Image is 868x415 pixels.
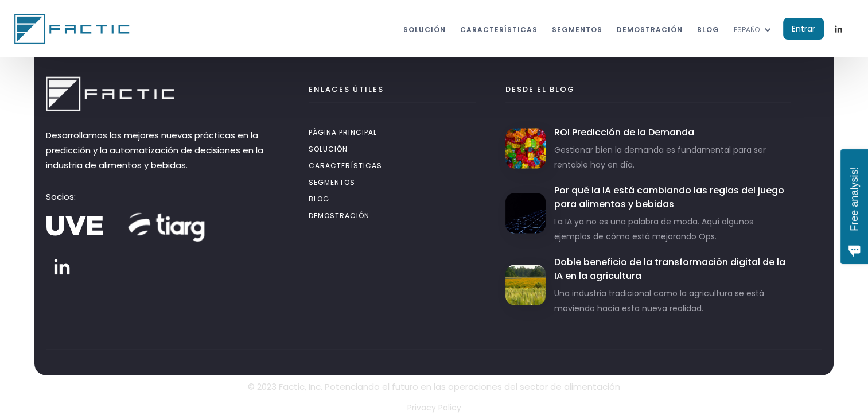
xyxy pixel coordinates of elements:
a: dEMOstración [309,209,476,226]
a: Por qué la IA está cambiando las reglas del juego para alimentos y bebidasLa IA ya no es una pala... [505,184,791,244]
div: ESPAÑOL [734,24,763,36]
p: Una industria tradicional como la agricultura se está moviendo hacia esta nueva realidad. [554,286,791,316]
h4: Doble beneficio de la transformación digital de la IA en la agricultura [554,255,791,283]
a: Solución [309,142,476,159]
a: dEMOstración [617,18,683,40]
a: BLOG [697,18,719,40]
h4: ROI Predicción de la Demanda [554,126,791,139]
h4: Por qué la IA está cambiando las reglas del juego para alimentos y bebidas [554,184,791,211]
a: pàgina principal [309,126,476,142]
a: BLOG [309,192,476,209]
a: Entrar [783,18,824,40]
a: © 2023 Factic, Inc. Potenciando el futuro en las operaciones del sector de alimentación [248,379,620,400]
a: Doble beneficio de la transformación digital de la IA en la agriculturaUna industria tradicional ... [505,255,791,316]
div: ESPAÑOL [734,11,783,47]
p: Desarrollamos las mejores nuevas prácticas en la predicción y la automatización de decisiones en ... [46,128,272,173]
a: Privacy Policy [46,400,822,415]
p: © 2023 Factic, Inc. Potenciando el futuro en las operaciones del sector de alimentación [248,379,620,394]
p: Gestionar bien la demanda es fundamental para ser rentable hoy en día. [554,142,791,172]
a: ROI Predicción de la DemandaGestionar bien la demanda es fundamental para ser rentable hoy en día. [505,126,791,172]
a: características [460,18,538,40]
a: segmentos [552,18,602,40]
p: Socios: [46,189,272,204]
a: Solución [403,18,446,40]
p: La IA ya no es una palabra de moda. Aquí algunos ejemplos de cómo está mejorando Ops. [554,214,791,244]
h4: ENLACES ÚTILES [309,83,476,103]
a: características [309,159,476,176]
h4: desde el blog [505,83,791,103]
a: segmentos [309,176,476,192]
